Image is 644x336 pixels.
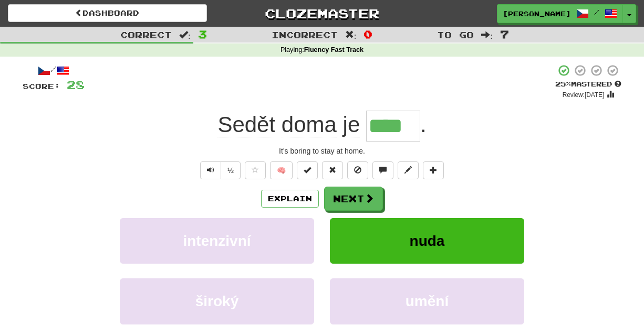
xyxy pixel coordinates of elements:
[261,190,319,208] button: Explain
[282,112,337,137] span: doma
[200,161,221,179] button: Play sentence audio (ctl+space)
[345,30,357,39] span: :
[23,82,60,91] span: Score:
[245,161,266,179] button: Favorite sentence (alt+f)
[195,293,239,309] span: široký
[304,46,363,53] strong: Fluency Fast Track
[410,233,445,249] span: nuda
[297,161,318,179] button: Set this sentence to 100% Mastered (alt+m)
[120,278,314,324] button: široký
[555,80,621,89] div: Mastered
[594,8,599,16] span: /
[198,28,207,40] span: 3
[221,161,241,179] button: ½
[183,233,251,249] span: intenzivní
[563,91,605,99] small: Review: [DATE]
[406,293,449,309] span: umění
[481,30,493,39] span: :
[555,80,571,88] span: 25 %
[67,78,85,91] span: 28
[120,218,314,264] button: intenzivní
[437,29,474,40] span: To go
[330,278,524,324] button: umění
[223,4,422,23] a: Clozemaster
[423,161,444,179] button: Add to collection (alt+a)
[23,64,85,77] div: /
[347,161,368,179] button: Ignore sentence (alt+i)
[198,161,241,179] div: Text-to-speech controls
[343,112,360,137] span: je
[372,161,393,179] button: Discuss sentence (alt+u)
[398,161,419,179] button: Edit sentence (alt+d)
[120,29,172,40] span: Correct
[179,30,191,39] span: :
[363,28,372,40] span: 0
[330,218,524,264] button: nuda
[23,146,621,156] div: It's boring to stay at home.
[500,28,509,40] span: 7
[322,161,343,179] button: Reset to 0% Mastered (alt+r)
[8,4,207,22] a: Dashboard
[217,112,275,137] span: Sedět
[497,4,623,23] a: [PERSON_NAME] /
[420,112,427,137] span: .
[324,187,383,211] button: Next
[503,9,571,18] span: [PERSON_NAME]
[272,29,338,40] span: Incorrect
[270,161,293,179] button: 🧠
